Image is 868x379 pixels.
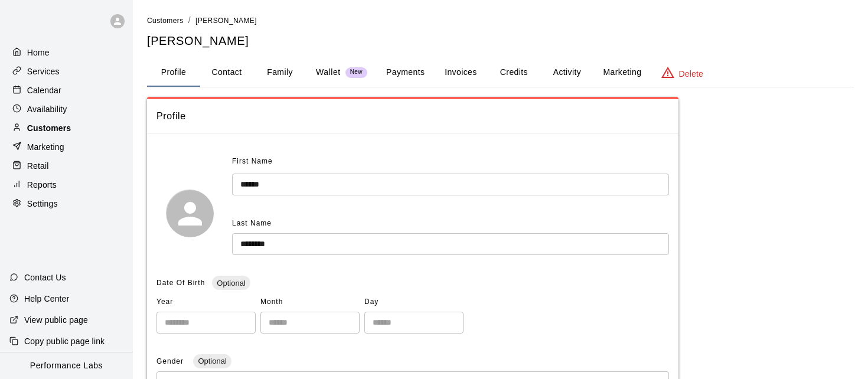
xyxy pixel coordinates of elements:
[147,33,854,49] h5: [PERSON_NAME]
[232,219,272,227] span: Last Name
[593,58,651,87] button: Marketing
[212,279,250,287] span: Optional
[487,58,540,87] button: Credits
[147,15,184,25] a: Customers
[27,66,60,77] p: Services
[9,44,123,61] a: Home
[27,122,71,134] p: Customers
[434,58,487,87] button: Invoices
[30,360,103,372] p: Performance Labs
[9,119,123,137] a: Customers
[540,58,593,87] button: Activity
[27,84,61,96] p: Calendar
[147,17,184,25] span: Customers
[24,335,105,347] p: Copy public page link
[232,152,273,171] span: First Name
[9,81,123,99] a: Calendar
[200,58,253,87] button: Contact
[9,157,123,175] a: Retail
[260,293,360,312] span: Month
[27,198,58,210] p: Settings
[377,58,434,87] button: Payments
[147,14,854,27] nav: breadcrumb
[27,179,57,191] p: Reports
[156,109,669,124] span: Profile
[316,66,341,79] p: Wallet
[253,58,306,87] button: Family
[9,176,123,194] a: Reports
[156,279,205,287] span: Date Of Birth
[24,293,69,305] p: Help Center
[147,58,854,87] div: basic tabs example
[9,138,123,156] a: Marketing
[147,58,200,87] button: Profile
[9,195,123,213] a: Settings
[27,103,67,115] p: Availability
[364,293,464,312] span: Day
[195,17,257,25] span: [PERSON_NAME]
[345,68,367,76] span: New
[9,100,123,118] a: Availability
[24,272,66,283] p: Contact Us
[679,68,703,80] p: Delete
[27,160,49,172] p: Retail
[27,47,50,58] p: Home
[9,63,123,80] a: Services
[188,14,191,27] li: /
[193,357,231,365] span: Optional
[156,293,256,312] span: Year
[24,314,88,326] p: View public page
[27,141,64,153] p: Marketing
[156,357,186,365] span: Gender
